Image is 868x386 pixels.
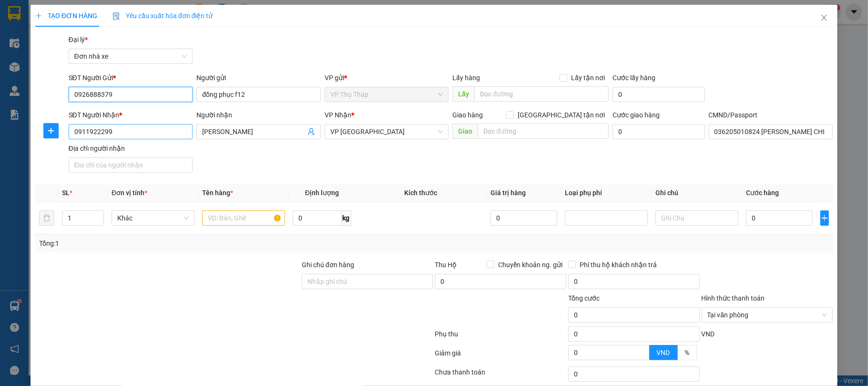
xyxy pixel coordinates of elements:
[652,184,742,202] th: Ghi chú
[325,111,351,119] span: VP Nhận
[655,210,738,226] input: Ghi Chú
[69,157,193,173] input: Địa chỉ của người nhận
[709,110,833,120] div: CMND/Passport
[707,308,827,322] span: Tại văn phòng
[307,128,315,136] span: user-add
[702,330,715,338] span: VND
[490,210,557,226] input: 0
[452,74,480,82] span: Lấy hàng
[43,123,59,138] button: plus
[112,189,147,197] span: Đơn vị tính
[117,211,189,225] span: Khác
[434,367,567,384] div: Chưa thanh toán
[613,74,655,82] label: Cước lấy hàng
[202,210,285,226] input: VD: Bàn, Ghế
[514,110,609,120] span: [GEOGRAPHIC_DATA] tận nơi
[820,14,828,21] span: close
[613,87,705,102] input: Cước lấy hàng
[613,111,660,119] label: Cước giao hàng
[478,124,609,139] input: Dọc đường
[657,349,670,356] span: VND
[39,238,336,249] div: Tổng: 1
[821,214,829,222] span: plus
[305,189,339,197] span: Định lượng
[613,124,705,139] input: Cước giao hàng
[330,125,443,139] span: VP Nam Định
[62,189,70,197] span: SL
[202,189,233,197] span: Tên hàng
[39,210,54,226] button: delete
[342,210,351,226] span: kg
[404,189,437,197] span: Kích thước
[74,49,187,63] span: Đơn nhà xe
[811,5,837,31] button: Close
[325,73,449,83] div: VP gửi
[112,12,120,20] img: icon
[434,348,567,365] div: Giảm giá
[196,110,321,120] div: Người nhận
[820,210,829,226] button: plus
[69,143,193,154] div: Địa chỉ người nhận
[452,111,483,119] span: Giao hàng
[474,86,609,102] input: Dọc đường
[302,261,354,269] label: Ghi chú đơn hàng
[69,73,193,83] div: SĐT Người Gửi
[35,12,42,19] span: plus
[452,86,474,102] span: Lấy
[44,127,58,135] span: plus
[112,12,213,20] span: Yêu cầu xuất hóa đơn điện tử
[568,294,600,302] span: Tổng cước
[69,36,88,43] span: Đại lý
[567,73,609,83] span: Lấy tận nơi
[435,261,457,269] span: Thu Hộ
[302,274,433,289] input: Ghi chú đơn hàng
[35,12,97,20] span: TẠO ĐƠN HÀNG
[490,189,526,197] span: Giá trị hàng
[561,184,652,202] th: Loại phụ phí
[434,329,567,345] div: Phụ thu
[494,260,566,270] span: Chuyển khoản ng. gửi
[69,110,193,120] div: SĐT Người Nhận
[452,124,478,139] span: Giao
[576,260,661,270] span: Phí thu hộ khách nhận trả
[196,73,321,83] div: Người gửi
[330,87,443,102] span: VP Thọ Tháp
[746,189,779,197] span: Cước hàng
[685,349,690,356] span: %
[702,294,765,302] label: Hình thức thanh toán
